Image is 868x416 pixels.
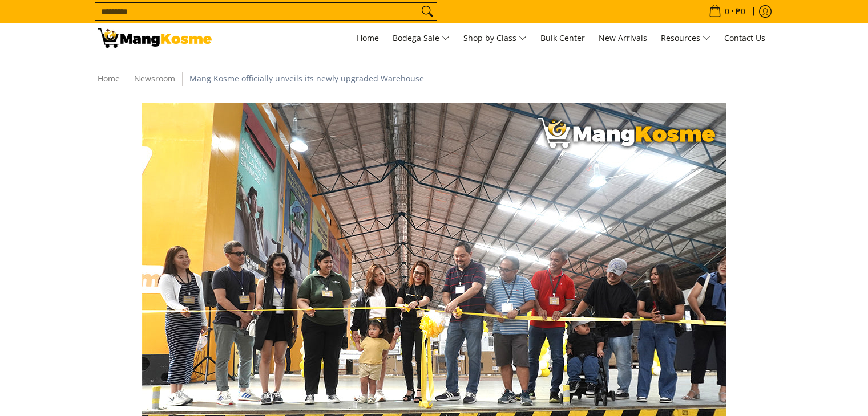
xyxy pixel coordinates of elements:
span: Home [357,32,379,43]
span: Mang Kosme officially unveils its newly upgraded Warehouse [189,73,424,84]
a: Home [351,23,385,54]
span: ₱0 [734,7,747,15]
span: • [705,5,749,18]
span: Shop by Class [463,31,527,46]
button: Search [418,3,437,20]
nav: Main Menu [223,23,771,54]
span: Contact Us [724,32,765,43]
a: Newsroom [134,73,175,84]
span: Resources [661,31,710,46]
img: Mang Kosme&#39;s New Warehouse Grand Opening Event l Mang Kosme Newsroom [98,28,212,48]
a: Contact Us [718,23,771,54]
nav: Breadcrumbs [92,71,777,86]
a: New Arrivals [593,23,653,54]
span: Bodega Sale [393,31,450,46]
a: Home [98,73,120,84]
a: Resources [655,23,716,54]
a: Bulk Center [535,23,591,54]
span: 0 [723,7,731,15]
a: Shop by Class [458,23,532,54]
span: New Arrivals [599,32,647,43]
span: Bulk Center [540,32,585,43]
a: Bodega Sale [387,23,455,54]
